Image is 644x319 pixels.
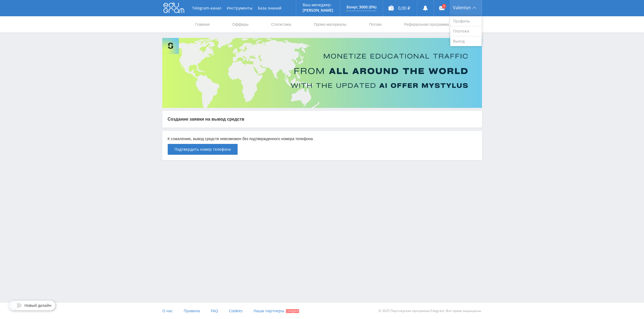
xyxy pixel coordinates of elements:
[404,16,449,33] a: Реферальная программа
[303,8,333,12] p: [PERSON_NAME]
[229,303,243,319] a: Cookies
[162,303,173,319] a: О нас
[195,16,210,33] a: Главная
[232,16,249,33] a: Офферы
[184,308,200,313] span: Правила
[168,116,477,122] p: Создание заявки на вывод средств
[168,136,477,142] p: К сожалению, вывод средств невозможен без подтвержденного номера телефона
[453,5,471,10] span: Valentyn
[211,308,218,313] span: FAQ
[313,16,347,33] a: Промо-материалы
[286,309,299,313] span: Скидки
[162,38,482,108] img: Banner
[184,303,200,319] a: Правила
[325,303,482,319] div: © 2025 Партнёрская программа Edugram. Все права защищены.
[211,303,218,319] a: FAQ
[271,16,292,33] a: Статистика
[347,5,376,9] p: Бонус 3000 (0%)
[303,3,333,7] p: Ваш менеджер:
[168,144,238,155] button: Подтвердить номер телефона
[24,303,51,308] span: Новый дизайн
[368,16,382,33] a: Потоки
[254,308,284,313] span: Наши партнеры
[254,303,299,319] a: Наши партнеры Скидки
[450,26,482,36] a: Платежи
[450,36,482,46] a: Выход
[162,308,173,313] span: О нас
[450,16,482,26] a: Профиль
[174,147,231,152] span: Подтвердить номер телефона
[229,308,243,313] span: Cookies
